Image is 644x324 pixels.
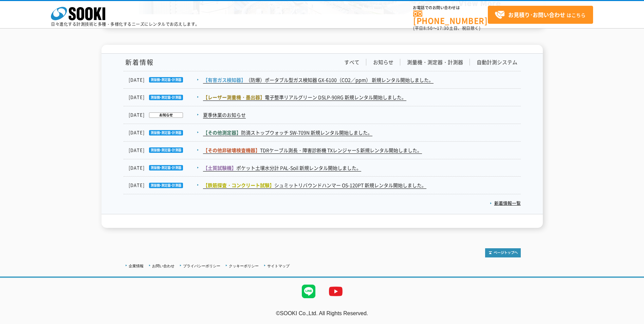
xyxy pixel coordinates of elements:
a: 【その他非破壊検査機器】TDRケーブル測長・障害診断機 TXレンジャーS 新規レンタル開始しました。 [203,147,422,154]
span: お電話でのお問い合わせは [413,6,488,10]
span: 【その他非破壊検査機器】 [203,147,260,154]
dt: [DATE] [129,76,202,84]
span: はこちら [495,10,586,20]
a: お問い合わせ [152,264,174,268]
a: お知らせ [373,59,393,66]
span: 【有害ガス検知器】 [203,76,246,83]
span: (平日 ～ 土日、祝日除く) [413,25,480,31]
img: LINE [295,278,322,305]
dt: [DATE] [129,129,202,136]
a: プライバシーポリシー [183,264,220,268]
img: 測量機・測定器・計測器 [145,130,183,136]
a: テストMail [618,317,644,323]
a: 【レーザー測量機・墨出器】電子整準リアルグリーン DSLP-90RG 新規レンタル開始しました。 [203,94,406,101]
img: トップページへ [485,248,521,257]
span: 【土質試験機】 [203,164,236,171]
dt: [DATE] [129,164,202,172]
strong: お見積り･お問い合わせ [508,11,565,19]
a: お見積り･お問い合わせはこちら [488,6,593,24]
img: 測量機・測定器・計測器 [145,147,183,153]
a: 測量機・測定器・計測器 [407,59,463,66]
a: 【鉄筋探査・コンクリート試験】シュミットリバウンドハンマー OS-120PT 新規レンタル開始しました。 [203,182,426,189]
span: 【鉄筋探査・コンクリート試験】 [203,182,274,188]
a: [PHONE_NUMBER] [413,11,488,24]
a: 新着情報一覧 [490,200,521,206]
a: 企業情報 [129,264,144,268]
a: 【土質試験機】ポケット土壌水分計 PAL-Soil 新規レンタル開始しました。 [203,164,361,172]
span: 【その他測定器】 [203,129,241,136]
img: 測量機・測定器・計測器 [145,165,183,170]
a: 夏季休業のお知らせ [203,111,246,119]
img: お知らせ [145,112,183,118]
a: すべて [344,59,360,66]
span: 【レーザー測量機・墨出器】 [203,94,265,101]
img: 測量機・測定器・計測器 [145,77,183,83]
img: 測量機・測定器・計測器 [145,183,183,188]
h1: 新着情報 [124,59,154,66]
a: 自動計測システム [477,59,517,66]
a: サイトマップ [267,264,290,268]
img: YouTube [322,278,349,305]
p: 日々進化する計測技術と多種・多様化するニーズにレンタルでお応えします。 [51,22,200,26]
span: 8:50 [423,25,433,31]
a: クッキーポリシー [229,264,259,268]
dt: [DATE] [129,111,202,119]
dt: [DATE] [129,94,202,101]
span: 17:30 [437,25,449,31]
a: 【有害ガス検知器】（防爆）ポータブル型ガス検知器 GX-6100（CO2／ppm） 新規レンタル開始しました。 [203,76,434,84]
dt: [DATE] [129,147,202,154]
dt: [DATE] [129,182,202,189]
img: 測量機・測定器・計測器 [145,95,183,100]
a: 【その他測定器】防滴ストップウォッチ SW-709N 新規レンタル開始しました。 [203,129,372,136]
